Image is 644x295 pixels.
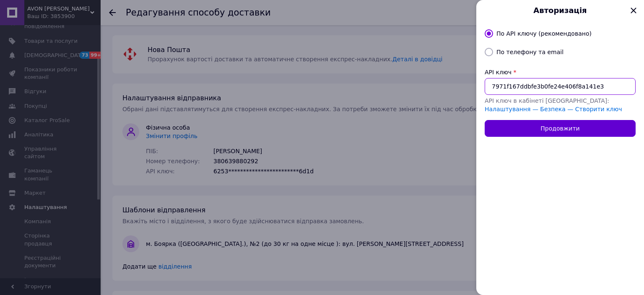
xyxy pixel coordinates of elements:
span: Авторизація [494,5,626,16]
span: API ключ в кабінеті [GEOGRAPHIC_DATA]: [485,97,609,104]
label: API ключ [485,69,512,76]
label: По API ключу (рекомендовано) [496,30,592,37]
button: Продовжити [485,120,636,137]
a: Налаштування — Безпека — Створити ключ [485,106,622,112]
label: По телефону та email [496,49,563,55]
